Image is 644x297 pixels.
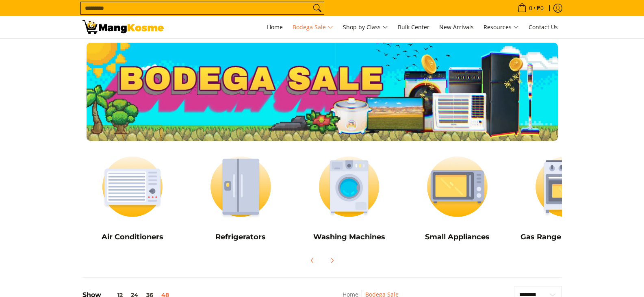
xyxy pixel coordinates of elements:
[191,232,291,242] h5: Refrigerators
[299,232,399,242] h5: Washing Machines
[516,149,616,247] a: Cookers Gas Range and Cookers
[343,22,388,33] span: Shop by Class
[407,149,507,247] a: Small Appliances Small Appliances
[435,16,478,38] a: New Arrivals
[515,4,546,13] span: •
[311,2,324,14] button: Search
[191,149,291,247] a: Refrigerators Refrigerators
[82,149,183,224] img: Air Conditioners
[299,149,399,224] img: Washing Machines
[484,22,519,33] span: Resources
[299,149,399,247] a: Washing Machines Washing Machines
[407,232,507,242] h5: Small Appliances
[82,149,183,247] a: Air Conditioners Air Conditioners
[288,16,337,38] a: Bodega Sale
[439,23,474,31] span: New Arrivals
[323,251,341,269] button: Next
[479,16,523,38] a: Resources
[516,149,616,224] img: Cookers
[172,16,562,38] nav: Main Menu
[263,16,287,38] a: Home
[528,5,533,11] span: 0
[525,16,562,38] a: Contact Us
[407,149,507,224] img: Small Appliances
[529,23,558,31] span: Contact Us
[82,232,183,242] h5: Air Conditioners
[267,23,283,31] span: Home
[339,16,392,38] a: Shop by Class
[516,232,616,242] h5: Gas Range and Cookers
[394,16,434,38] a: Bulk Center
[398,23,429,31] span: Bulk Center
[293,22,333,33] span: Bodega Sale
[191,149,291,224] img: Refrigerators
[82,20,164,34] img: Bodega Sale l Mang Kosme: Cost-Efficient &amp; Quality Home Appliances
[304,251,321,269] button: Previous
[536,5,545,11] span: ₱0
